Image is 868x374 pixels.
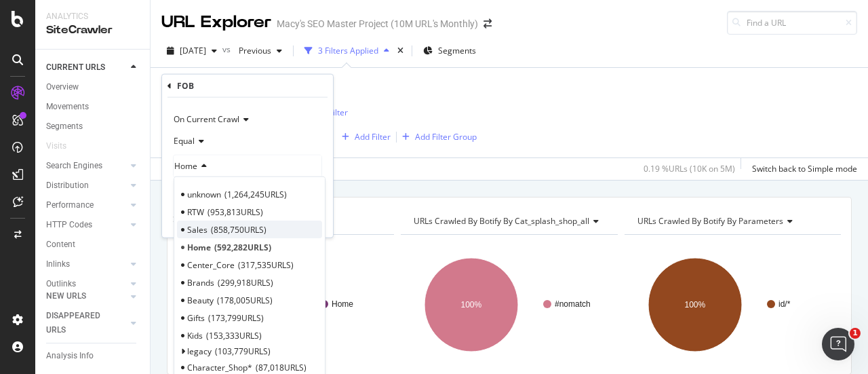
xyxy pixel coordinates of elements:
[46,198,94,212] div: Performance
[46,119,83,134] div: Segments
[224,188,287,200] span: 1,264,245 URLS
[555,299,591,309] text: #nomatch
[208,312,264,323] span: 173,799 URLS
[484,19,492,29] div: arrow-right-arrow-left
[401,246,614,364] svg: A chart.
[46,80,79,94] div: Overview
[46,139,66,153] div: Visits
[46,198,127,212] a: Performance
[174,113,239,125] span: On Current Crawl
[277,17,478,31] div: Macy's SEO Master Project (10M URL's Monthly)
[644,163,735,174] div: 0.19 % URLs ( 10K on 5M )
[46,60,127,75] a: CURRENT URLS
[395,44,406,58] div: times
[46,277,127,291] a: Outlinks
[46,179,127,193] a: Distribution
[46,257,70,272] div: Inlinks
[46,100,140,114] a: Movements
[46,11,139,22] div: Analytics
[747,158,857,180] button: Switch back to Simple mode
[187,276,214,288] span: Brands
[46,257,127,272] a: Inlinks
[187,259,235,270] span: Center_Core
[214,241,271,253] span: 592,282 URLS
[418,40,481,62] button: Segments
[46,179,89,193] div: Distribution
[46,218,127,232] a: HTTP Codes
[187,345,212,357] span: legacy
[397,129,477,145] button: Add Filter Group
[233,45,271,56] span: Previous
[415,131,477,143] div: Add Filter Group
[355,131,391,143] div: Add Filter
[850,328,861,339] span: 1
[187,223,208,235] span: Sales
[414,215,589,227] span: URLs Crawled By Botify By cat_splash_shop_all
[46,139,80,153] a: Visits
[46,218,92,232] div: HTTP Codes
[46,22,139,38] div: SiteCrawler
[46,309,115,337] div: DISAPPEARED URLS
[46,289,86,303] div: NEW URLS
[318,45,378,56] div: 3 Filters Applied
[625,246,837,364] svg: A chart.
[238,259,294,270] span: 317,535 URLS
[211,223,267,235] span: 858,750 URLS
[174,160,197,172] span: Home
[727,11,857,35] input: Find a URL
[161,40,222,62] button: [DATE]
[46,349,94,363] div: Analysis Info
[46,349,140,363] a: Analysis Info
[187,361,252,373] span: Character_Shop*
[256,361,307,373] span: 87,018 URLS
[637,215,783,227] span: URLs Crawled By Botify By parameters
[46,159,127,173] a: Search Engines
[46,238,75,252] div: Content
[336,129,391,145] button: Add Filter
[438,45,476,56] span: Segments
[46,238,140,252] a: Content
[174,135,195,147] span: Equal
[187,241,211,253] span: Home
[46,289,127,303] a: NEW URLS
[684,300,705,310] text: 100%
[167,213,210,227] button: Cancel
[206,329,262,341] span: 153,333 URLS
[332,299,353,309] text: Home
[222,43,233,55] span: vs
[180,45,206,56] span: 2025 Sep. 18th
[161,11,271,34] div: URL Explorer
[46,80,140,94] a: Overview
[233,40,288,62] button: Previous
[187,329,203,341] span: Kids
[46,100,89,114] div: Movements
[635,210,829,232] h4: URLs Crawled By Botify By parameters
[299,40,395,62] button: 3 Filters Applied
[187,206,204,217] span: RTW
[752,163,857,174] div: Switch back to Simple mode
[822,328,854,360] iframe: Intercom live chat
[217,294,273,305] span: 178,005 URLS
[187,294,214,305] span: Beauty
[218,276,273,288] span: 299,918 URLS
[411,210,610,232] h4: URLs Crawled By Botify By cat_splash_shop_all
[208,206,263,217] span: 953,813 URLS
[177,80,194,92] div: FOB
[46,159,102,173] div: Search Engines
[46,60,105,75] div: CURRENT URLS
[215,345,271,357] span: 103,779 URLS
[46,277,76,291] div: Outlinks
[187,188,221,200] span: unknown
[187,312,205,323] span: Gifts
[461,300,482,310] text: 100%
[46,309,127,337] a: DISAPPEARED URLS
[46,119,140,134] a: Segments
